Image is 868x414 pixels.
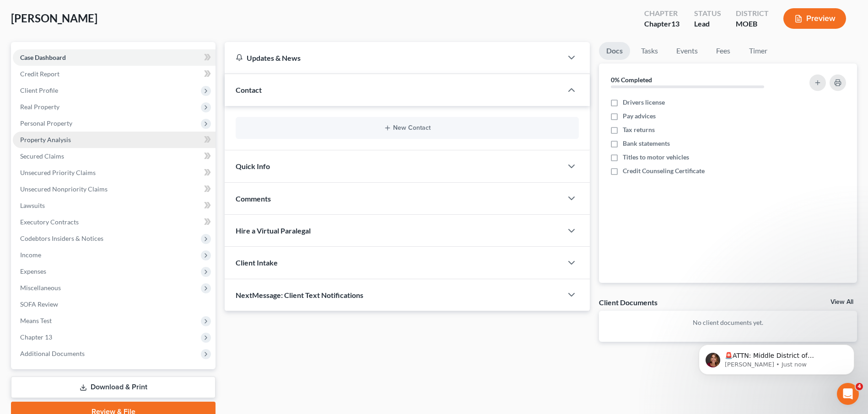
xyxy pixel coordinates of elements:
div: Updates & News [236,53,551,63]
a: Credit Report [13,66,216,82]
span: 13 [671,19,679,28]
span: Lawsuits [20,202,45,209]
span: Quick Info [236,162,270,170]
span: Chapter 13 [20,333,52,341]
span: Means Test [20,317,52,324]
a: View All [830,299,853,305]
span: Additional Documents [20,350,85,357]
span: Contact [236,85,262,94]
div: MOEB [736,19,769,29]
span: Credit Counseling Certificate [623,166,705,175]
div: Lead [694,19,721,29]
span: Miscellaneous [20,284,61,292]
a: Unsecured Priority Claims [13,165,216,181]
a: Unsecured Nonpriority Claims [13,181,216,197]
span: Credit Report [20,70,59,78]
span: Client Profile [20,86,58,94]
span: [PERSON_NAME] [11,11,97,25]
a: Docs [599,42,630,60]
span: Bank statements [623,139,670,148]
span: Hire a Virtual Paralegal [236,226,311,235]
span: SOFA Review [20,300,58,308]
span: Codebtors Insiders & Notices [20,234,103,242]
a: Tasks [634,42,665,60]
span: Titles to motor vehicles [623,153,689,162]
p: No client documents yet. [606,318,850,327]
span: Pay advices [623,111,656,121]
div: Chapter [644,8,679,19]
iframe: Intercom notifications message [685,325,868,389]
a: Lawsuits [13,197,216,214]
span: Unsecured Priority Claims [20,169,96,176]
a: Download & Print [11,377,216,398]
span: Unsecured Nonpriority Claims [20,185,108,193]
a: Timer [742,42,775,60]
span: Executory Contracts [20,218,79,226]
span: Property Analysis [20,136,71,143]
a: SOFA Review [13,296,216,313]
a: Fees [709,42,738,60]
span: Personal Property [20,119,72,127]
span: Tax returns [623,125,655,134]
a: Property Analysis [13,132,216,148]
a: Secured Claims [13,148,216,165]
span: NextMessage: Client Text Notifications [236,291,363,299]
button: Preview [783,8,846,29]
a: Case Dashboard [13,49,216,66]
div: Chapter [644,19,679,29]
span: Client Intake [236,258,278,267]
span: Case Dashboard [20,53,66,61]
div: District [736,8,769,19]
strong: 0% Completed [611,76,652,84]
span: 4 [856,383,863,390]
a: Executory Contracts [13,214,216,230]
span: Drivers license [623,98,665,107]
span: Secured Claims [20,152,64,160]
button: New Contact [243,124,571,132]
iframe: Intercom live chat [837,383,859,405]
div: Client Documents [599,297,658,307]
a: Events [669,42,705,60]
div: Status [694,8,721,19]
span: Comments [236,194,271,203]
span: Expenses [20,267,46,275]
span: Income [20,251,41,259]
span: Real Property [20,103,59,111]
